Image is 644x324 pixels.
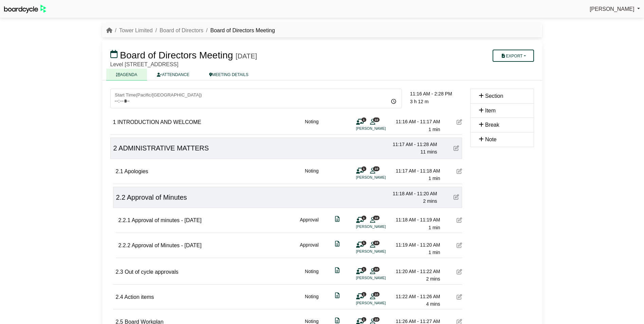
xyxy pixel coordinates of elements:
[118,144,209,152] span: ADMINISTRATIVE MATTERS
[300,241,318,256] div: Approval
[113,119,116,125] span: 1
[590,6,634,12] span: [PERSON_NAME]
[356,175,407,180] li: [PERSON_NAME]
[356,275,407,281] li: [PERSON_NAME]
[125,269,178,275] span: Out of cycle approvals
[110,61,179,67] span: Level [STREET_ADDRESS]
[373,118,380,122] span: 10
[393,118,440,125] div: 11:16 AM - 11:17 AM
[236,52,257,60] div: [DATE]
[199,69,258,80] a: MEETING DETAILS
[300,216,318,231] div: Approval
[410,90,462,97] div: 11:16 AM - 2:28 PM
[106,69,147,80] a: AGENDA
[113,144,117,152] span: 2
[362,317,366,322] span: 1
[410,99,428,104] span: 3 h 12 m
[362,118,366,122] span: 1
[485,137,497,142] span: Note
[120,50,233,60] span: Board of Directors Meeting
[116,294,123,300] span: 2.4
[393,268,440,275] div: 11:20 AM - 11:22 AM
[127,194,187,201] span: Approval of Minutes
[119,28,153,33] a: Tower Limited
[147,69,199,80] a: ATTENDANCE
[423,198,437,204] span: 2 mins
[356,126,407,131] li: [PERSON_NAME]
[4,5,46,13] img: BoardcycleBlackGreen-aaafeed430059cb809a45853b8cf6d952af9d84e6e89e1f1685b34bfd5cb7d64.svg
[118,217,131,223] span: 2.2.1
[132,217,202,223] span: Approval of minutes - [DATE]
[305,293,318,308] div: Noting
[362,292,366,296] span: 1
[428,176,440,181] span: 1 min
[590,5,640,14] a: [PERSON_NAME]
[356,224,407,230] li: [PERSON_NAME]
[117,119,201,125] span: INTRODUCTION AND WELCOME
[393,216,440,223] div: 11:18 AM - 11:19 AM
[356,249,407,254] li: [PERSON_NAME]
[373,267,380,271] span: 10
[393,167,440,175] div: 11:17 AM - 11:18 AM
[485,122,499,128] span: Break
[373,317,380,322] span: 10
[428,127,440,132] span: 1 min
[390,141,437,148] div: 11:17 AM - 11:28 AM
[203,26,275,35] li: Board of Directors Meeting
[390,190,437,197] div: 11:18 AM - 11:20 AM
[362,241,366,245] span: 1
[362,166,366,171] span: 1
[305,268,318,283] div: Noting
[493,50,534,62] button: Export
[356,300,407,306] li: [PERSON_NAME]
[428,225,440,230] span: 1 min
[393,241,440,249] div: 11:19 AM - 11:20 AM
[116,168,123,174] span: 2.1
[373,166,380,171] span: 10
[118,242,131,248] span: 2.2.2
[373,216,380,220] span: 10
[485,108,496,113] span: Item
[426,276,440,282] span: 2 mins
[420,149,437,155] span: 11 mins
[132,242,202,248] span: Approval of Minutes - [DATE]
[124,294,154,300] span: Action items
[393,293,440,300] div: 11:22 AM - 11:26 AM
[116,194,126,201] span: 2.2
[116,269,123,275] span: 2.3
[485,93,503,99] span: Section
[305,167,318,182] div: Noting
[426,301,440,307] span: 4 mins
[362,267,366,271] span: 1
[428,250,440,255] span: 1 min
[373,292,380,296] span: 10
[106,26,275,35] nav: breadcrumb
[160,28,203,33] a: Board of Directors
[373,241,380,245] span: 10
[362,216,366,220] span: 1
[305,118,318,133] div: Noting
[124,168,148,174] span: Apologies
